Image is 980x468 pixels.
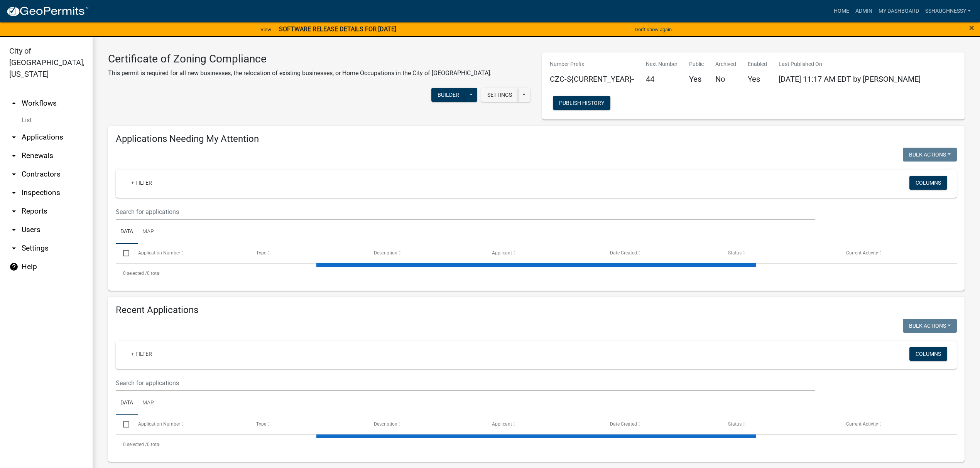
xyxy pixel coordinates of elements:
[9,207,19,216] i: arrow_drop_down
[903,148,957,162] button: Bulk Actions
[138,250,180,256] span: Application Number
[689,60,704,68] p: Public
[116,391,138,416] a: Data
[256,250,266,256] span: Type
[125,347,158,361] a: + Filter
[138,391,159,416] a: Map
[553,96,610,110] button: Publish History
[248,244,367,263] datatable-header-cell: Type
[123,271,147,276] span: 0 selected /
[130,415,248,434] datatable-header-cell: Application Number
[721,415,839,434] datatable-header-cell: Status
[875,4,922,19] a: My Dashboard
[715,60,736,68] p: Archived
[481,88,518,102] button: Settings
[909,176,947,190] button: Columns
[550,74,634,84] h5: CZC-${CURRENT_YEAR}-
[130,244,248,263] datatable-header-cell: Application Number
[374,250,397,256] span: Description
[116,220,138,244] a: Data
[550,60,634,68] p: Number Prefix
[116,435,957,454] div: 0 total
[846,250,878,256] span: Current Activity
[9,170,19,179] i: arrow_drop_down
[922,4,974,19] a: sshaughnessy
[9,225,19,234] i: arrow_drop_down
[646,60,678,68] p: Next Number
[969,22,974,33] span: ×
[248,415,367,434] datatable-header-cell: Type
[492,421,512,427] span: Applicant
[689,74,704,84] h5: Yes
[116,305,957,316] h4: Recent Applications
[610,250,637,256] span: Date Created
[969,23,974,32] button: Close
[116,415,130,434] datatable-header-cell: Select
[9,99,19,108] i: arrow_drop_up
[116,204,815,220] input: Search for applications
[123,442,147,447] span: 0 selected /
[715,74,736,84] h5: No
[831,4,852,19] a: Home
[779,74,921,84] span: [DATE] 11:17 AM EDT by [PERSON_NAME]
[610,421,637,427] span: Date Created
[116,264,957,283] div: 0 total
[9,244,19,253] i: arrow_drop_down
[9,133,19,142] i: arrow_drop_down
[367,244,485,263] datatable-header-cell: Description
[138,220,159,244] a: Map
[839,244,957,263] datatable-header-cell: Current Activity
[721,244,839,263] datatable-header-cell: Status
[116,375,815,391] input: Search for applications
[374,421,397,427] span: Description
[116,133,957,145] h4: Applications Needing My Attention
[852,4,875,19] a: Admin
[108,69,492,78] p: This permit is required for all new businesses, the relocation of existing businesses, or Home Oc...
[367,415,485,434] datatable-header-cell: Description
[728,250,742,256] span: Status
[108,52,492,66] h3: Certificate of Zoning Compliance
[485,244,603,263] datatable-header-cell: Applicant
[846,421,878,427] span: Current Activity
[9,262,19,271] i: help
[748,60,767,68] p: Enabled
[728,421,742,427] span: Status
[116,244,130,263] datatable-header-cell: Select
[909,347,947,361] button: Columns
[125,176,158,190] a: + Filter
[492,250,512,256] span: Applicant
[553,100,610,106] wm-modal-confirm: Workflow Publish History
[603,415,721,434] datatable-header-cell: Date Created
[632,23,675,36] button: Don't show again
[9,151,19,160] i: arrow_drop_down
[257,23,274,36] a: View
[431,88,465,102] button: Builder
[9,188,19,197] i: arrow_drop_down
[603,244,721,263] datatable-header-cell: Date Created
[256,421,266,427] span: Type
[779,60,921,68] p: Last Published On
[839,415,957,434] datatable-header-cell: Current Activity
[748,74,767,84] h5: Yes
[485,415,603,434] datatable-header-cell: Applicant
[279,25,396,33] strong: SOFTWARE RELEASE DETAILS FOR [DATE]
[646,74,678,84] h5: 44
[903,319,957,333] button: Bulk Actions
[138,421,180,427] span: Application Number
